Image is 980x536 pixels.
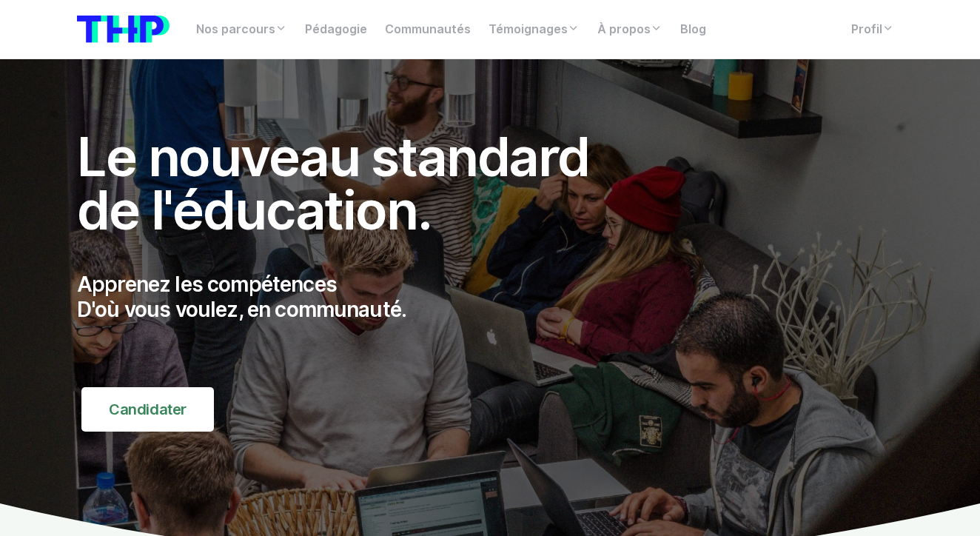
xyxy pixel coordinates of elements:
[81,387,214,432] a: Candidater
[77,272,622,322] p: Apprenez les compétences D'où vous voulez, en communauté.
[77,130,622,237] h1: Le nouveau standard de l'éducation.
[480,15,588,44] a: Témoignages
[588,15,671,44] a: À propos
[296,15,376,44] a: Pédagogie
[77,16,170,43] img: logo
[187,15,296,44] a: Nos parcours
[671,15,715,44] a: Blog
[842,15,903,44] a: Profil
[376,15,480,44] a: Communautés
